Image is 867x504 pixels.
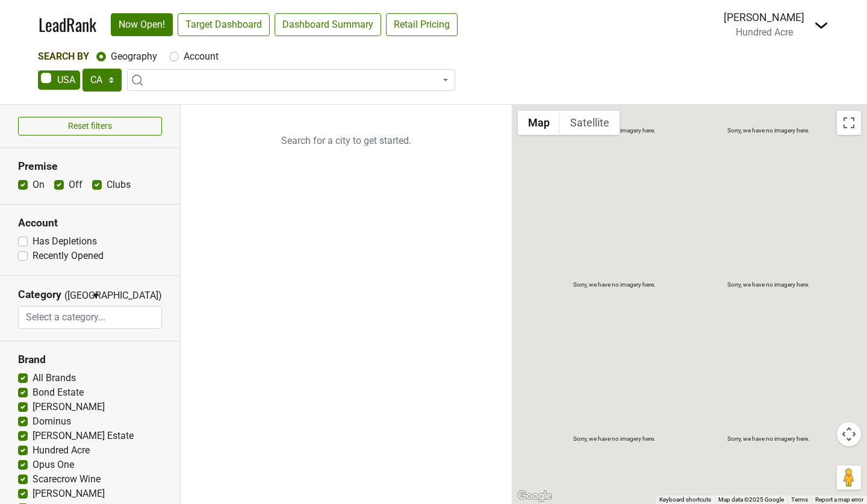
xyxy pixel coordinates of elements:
label: Scarecrow Wine [33,472,101,487]
button: Map camera controls [837,422,861,446]
a: Report a map error [815,496,863,503]
a: Target Dashboard [178,13,270,36]
p: Search for a city to get started. [181,105,512,177]
span: ▼ [92,290,101,301]
button: Show satellite imagery [560,111,620,135]
span: Map data ©2025 Google [718,496,784,503]
label: Hundred Acre [33,443,90,458]
label: Geography [111,49,157,64]
div: [PERSON_NAME] [724,10,804,25]
h3: Premise [18,160,162,173]
label: Account [184,49,219,64]
span: Hundred Acre [736,26,793,38]
a: LeadRank [39,12,96,37]
label: [PERSON_NAME] Estate [33,429,134,443]
button: Show street map [518,111,560,135]
a: Terms (opens in new tab) [791,496,808,503]
label: All Brands [33,371,76,385]
label: Dominus [33,414,71,429]
a: Retail Pricing [386,13,458,36]
span: ([GEOGRAPHIC_DATA]) [64,288,89,306]
input: Select a category... [19,306,161,329]
a: Dashboard Summary [275,13,381,36]
h3: Brand [18,353,162,366]
a: Now Open! [111,13,173,36]
label: [PERSON_NAME] [33,400,105,414]
h3: Account [18,217,162,229]
label: Clubs [107,178,131,192]
button: Reset filters [18,117,162,135]
label: Off [69,178,82,192]
span: Search By [38,51,89,62]
label: [PERSON_NAME] [33,487,105,501]
h3: Category [18,288,61,301]
button: Drag Pegman onto the map to open Street View [837,465,861,490]
label: Bond Estate [33,385,84,400]
img: Dropdown Menu [814,18,828,33]
button: Toggle fullscreen view [837,111,861,135]
button: Keyboard shortcuts [659,496,711,504]
label: Recently Opened [33,249,104,263]
a: Open this area in Google Maps (opens a new window) [515,488,555,504]
label: Opus One [33,458,74,472]
label: On [33,178,45,192]
img: Google [515,488,555,504]
label: Has Depletions [33,234,97,249]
